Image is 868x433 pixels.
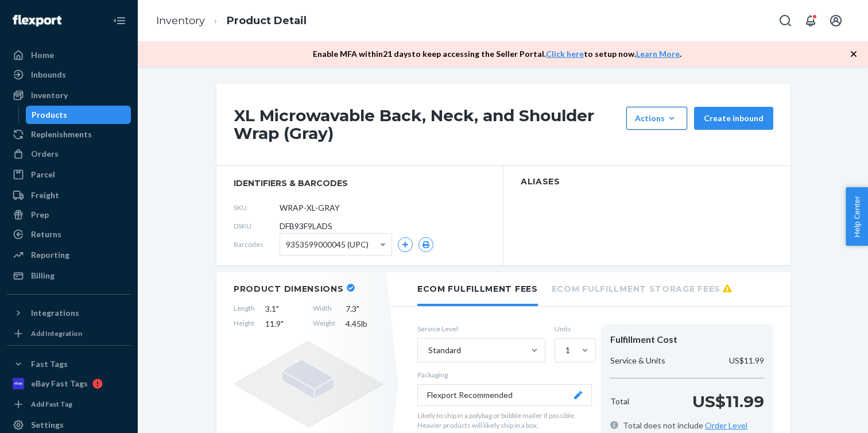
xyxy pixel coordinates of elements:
[346,318,383,330] span: 4.45 lb
[234,177,486,189] span: identifiers & barcodes
[7,374,131,393] a: eBay Fast Tags
[31,190,59,201] div: Freight
[7,246,131,264] a: Reporting
[636,49,680,59] a: Learn More
[555,324,592,334] label: Units
[265,318,303,330] span: 11.9
[705,420,747,430] a: Order Level
[774,9,797,32] button: Open Search Box
[265,303,303,315] span: 3.1
[234,303,255,315] span: Length
[31,90,68,101] div: Inventory
[31,148,59,160] div: Orders
[281,319,284,328] span: "
[729,355,764,366] p: US$11.99
[31,209,49,221] div: Prep
[546,49,584,59] a: Click here
[31,270,55,281] div: Billing
[313,318,335,330] span: Weight
[7,206,131,224] a: Prep
[313,303,335,315] span: Width
[7,397,131,411] a: Add Fast Tag
[694,107,773,130] button: Create inbound
[356,304,359,314] span: "
[610,333,764,346] div: Fulfillment Cost
[610,355,665,366] p: Service & Units
[31,229,61,240] div: Returns
[280,221,332,232] span: DFB93F9LADS
[346,303,383,315] span: 7.3
[234,239,280,249] span: Barcodes
[313,48,681,60] p: Enable MFA within 21 days to keep accessing the Seller Portal. to setup now. .
[7,165,131,184] a: Parcel
[428,345,461,356] div: Standard
[7,327,131,341] a: Add Integration
[7,355,131,373] button: Fast Tags
[31,49,54,61] div: Home
[234,284,344,294] h2: Product Dimensions
[521,177,773,186] h2: Aliases
[31,169,55,180] div: Parcel
[234,318,255,330] span: Height
[417,324,545,334] label: Service Level
[156,14,205,27] a: Inventory
[7,186,131,204] a: Freight
[31,328,82,338] div: Add Integration
[31,129,92,140] div: Replenishments
[799,9,822,32] button: Open notifications
[7,266,131,285] a: Billing
[552,272,732,304] li: Ecom Fulfillment Storage Fees
[31,399,72,409] div: Add Fast Tag
[234,203,280,212] span: SKU
[147,4,316,38] ol: breadcrumbs
[417,272,538,306] li: Ecom Fulfillment Fees
[824,9,847,32] button: Open account menu
[7,65,131,84] a: Inbounds
[427,345,428,356] input: Standard
[565,345,570,356] div: 1
[31,249,69,261] div: Reporting
[635,113,679,124] div: Actions
[417,411,592,430] p: Likely to ship in a polybag or bubble mailer if possible. Heavier products will likely ship in a ...
[108,9,131,32] button: Close Navigation
[234,107,621,142] h1: XL Microwavable Back, Neck, and Shoulder Wrap (Gray)
[7,86,131,105] a: Inventory
[31,307,79,319] div: Integrations
[7,46,131,64] a: Home
[286,235,369,254] span: 9353599000045 (UPC)
[846,187,868,246] button: Help Center
[7,304,131,322] button: Integrations
[13,15,61,26] img: Flexport logo
[7,145,131,163] a: Orders
[32,109,67,121] div: Products
[31,419,64,431] div: Settings
[417,370,592,380] p: Packaging
[234,221,280,231] span: DSKU
[610,396,629,407] p: Total
[31,69,66,80] div: Inbounds
[626,107,687,130] button: Actions
[31,358,68,370] div: Fast Tags
[692,390,764,413] p: US$11.99
[227,14,307,27] a: Product Detail
[7,225,131,243] a: Returns
[31,378,88,389] div: eBay Fast Tags
[276,304,279,314] span: "
[26,106,131,124] a: Products
[7,125,131,144] a: Replenishments
[564,345,565,356] input: 1
[417,384,592,406] button: Flexport Recommended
